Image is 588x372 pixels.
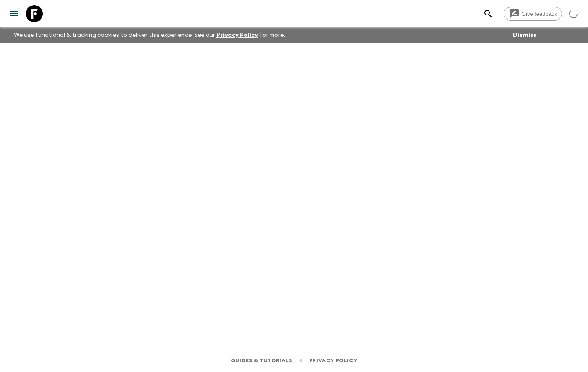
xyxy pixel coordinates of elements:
[309,356,357,365] a: Privacy Policy
[231,356,292,365] a: Guides & Tutorials
[10,27,288,43] p: We use functional & tracking cookies to deliver this experience. See our for more.
[511,29,538,41] button: Dismiss
[5,5,22,22] button: menu
[517,11,562,17] span: Give feedback
[480,5,497,22] button: search adventures
[216,32,258,38] a: Privacy Policy
[504,7,562,21] a: Give feedback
